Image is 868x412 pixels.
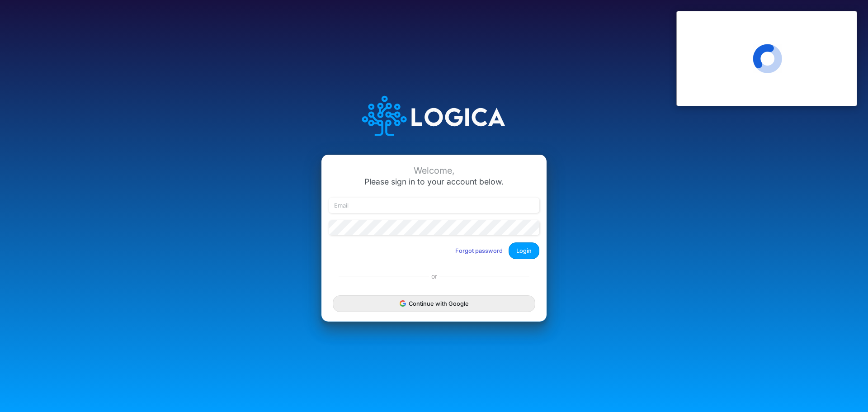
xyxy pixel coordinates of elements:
[329,198,539,213] input: Email
[449,243,509,258] button: Forgot password
[364,177,504,186] span: Please sign in to your account below.
[753,44,782,73] span: Loading
[333,295,535,312] button: Continue with Google
[329,166,539,176] div: Welcome,
[509,242,539,259] button: Login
